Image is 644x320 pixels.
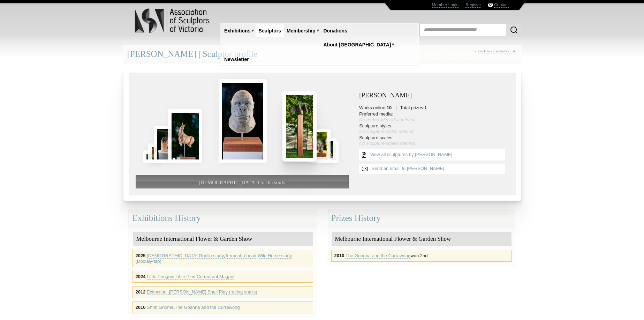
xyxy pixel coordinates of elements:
a: Shhh Gnome [147,305,174,310]
div: , [132,286,313,298]
strong: 2010 [334,253,344,258]
a: Member Login [432,2,459,8]
img: Little Pied Cormorant [282,91,317,161]
strong: 2010 [136,305,146,310]
a: Contact [494,2,508,8]
img: Wild Horse study (Doolaly-tap) [168,109,202,163]
a: Wild Horse study (Doolaly-tap) [136,253,292,264]
a: Terracotta head [225,253,256,259]
a: Little Pied Cormorant [175,274,218,280]
img: Female Gorilla study [219,79,267,163]
a: Send an email to [PERSON_NAME] [372,166,444,171]
a: Back to all sculptors list [478,49,515,53]
strong: 10 [387,105,392,110]
div: , , [132,250,313,267]
a: Extinction, [PERSON_NAME] [147,289,206,295]
a: Membership [284,24,318,37]
span: [DEMOGRAPHIC_DATA] Gorilla study [199,180,286,185]
div: « [475,49,517,61]
a: Sculptors [256,24,284,37]
div: No sculpture styles defined. [359,129,508,134]
a: Donations [321,24,350,37]
strong: 1 [424,105,427,110]
img: Search [510,26,518,34]
img: Snail Play (racing snails) [143,150,161,163]
a: The Goanna and the Currawong [346,253,410,259]
a: Little Penguin [147,274,174,280]
strong: 2012 [136,289,146,295]
div: No sculpture scales defined. [359,141,508,146]
div: , [132,302,313,313]
div: Melbourne International Flower & Garden Show [133,232,313,246]
div: Melbourne International Flower & Garden Show [332,232,512,246]
a: The Goanna and the Currawong [175,305,240,310]
img: Shhh Gnome [148,143,165,163]
img: Contact ASV [488,3,493,7]
img: Terracotta head [154,126,177,163]
div: won 2nd [331,250,512,262]
a: Exhibitions [221,24,253,37]
a: Register [465,2,481,8]
img: Little Penguin [308,129,331,163]
a: About [GEOGRAPHIC_DATA] [321,38,394,51]
li: Sculpture scales: [359,135,508,146]
div: Prizes History [327,209,516,228]
img: Send an email to Martin Moore [359,164,370,174]
strong: 2024 [136,274,146,279]
div: No preferred media defined. [359,117,508,122]
a: View all sculptures by [PERSON_NAME] [370,152,452,157]
strong: 2025 [136,253,146,258]
h3: [PERSON_NAME] [359,92,508,99]
li: Sculpture styles: [359,123,508,134]
img: View all {sculptor_name} sculptures list [359,149,369,161]
a: Magpie [219,274,234,280]
li: Preferred media: [359,111,508,122]
li: Works online: Total prizes: [359,105,508,111]
div: Exhibitions History [129,209,317,228]
a: Snail Play (racing snails) [207,289,257,295]
div: [PERSON_NAME] | Sculptor profile [123,45,521,64]
img: logo.png [134,7,211,35]
a: Newsletter [221,53,252,66]
div: , , [132,271,313,283]
a: [DEMOGRAPHIC_DATA] Gorilla study [147,253,223,259]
